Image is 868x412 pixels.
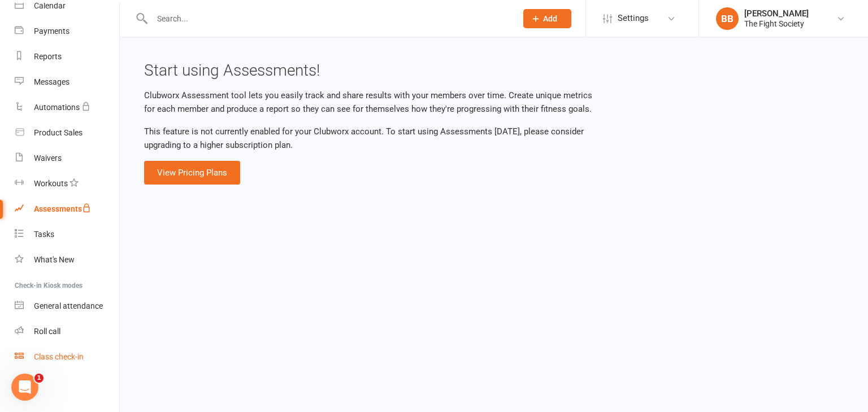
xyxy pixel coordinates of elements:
[716,7,739,30] div: BB
[34,230,54,239] div: Tasks
[34,327,60,336] div: Roll call
[144,161,240,185] a: View Pricing Plans
[15,293,119,319] a: General attendance kiosk mode
[15,344,119,370] a: Class kiosk mode
[523,9,571,28] button: Add
[15,146,119,171] a: Waivers
[618,6,649,31] span: Settings
[744,8,809,19] div: [PERSON_NAME]
[34,301,103,310] div: General attendance
[34,352,84,361] div: Class check-in
[744,19,809,29] div: The Fight Society
[15,95,119,120] a: Automations
[15,247,119,273] a: What's New
[15,19,119,44] a: Payments
[15,196,119,222] a: Assessments
[144,89,605,116] p: Clubworx Assessment tool lets you easily track and share results with your members over time. Cre...
[15,69,119,95] a: Messages
[34,154,62,163] div: Waivers
[34,179,68,188] div: Workouts
[34,27,70,36] div: Payments
[543,14,557,23] span: Add
[34,103,80,112] div: Automations
[34,52,62,61] div: Reports
[144,125,605,152] p: This feature is not currently enabled for your Clubworx account. To start using Assessments [DATE...
[34,374,44,383] span: 1
[34,128,83,137] div: Product Sales
[15,222,119,247] a: Tasks
[34,255,75,264] div: What's New
[15,44,119,69] a: Reports
[11,374,38,401] iframe: Intercom live chat
[15,120,119,146] a: Product Sales
[144,62,605,80] h3: Start using Assessments!
[34,1,66,10] div: Calendar
[15,171,119,196] a: Workouts
[34,77,70,86] div: Messages
[34,204,91,213] div: Assessments
[15,319,119,344] a: Roll call
[149,11,509,27] input: Search...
